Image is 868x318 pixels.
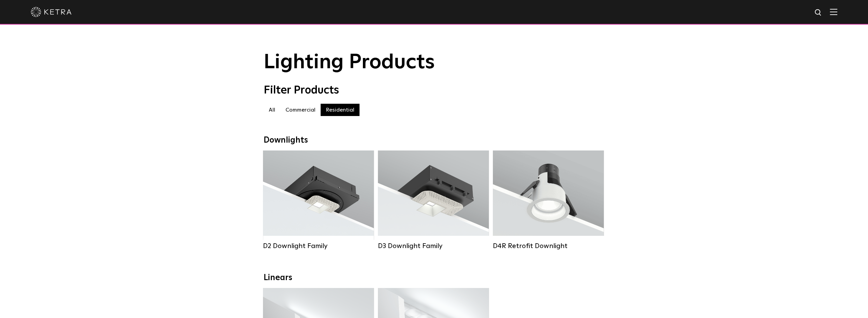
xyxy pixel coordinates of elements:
div: D4R Retrofit Downlight [493,242,604,250]
div: Downlights [264,135,605,145]
div: Linears [264,273,605,283]
div: D2 Downlight Family [263,242,374,250]
label: Residential [321,104,359,116]
label: Commercial [280,104,321,116]
label: All [264,104,280,116]
a: D3 Downlight Family Lumen Output:700 / 900 / 1100Colors:White / Black / Silver / Bronze / Paintab... [378,150,489,250]
img: ketra-logo-2019-white [31,7,72,17]
img: search icon [814,9,823,17]
span: Lighting Products [264,52,435,73]
div: D3 Downlight Family [378,242,489,250]
img: Hamburger%20Nav.svg [830,9,837,15]
div: Filter Products [264,84,605,97]
a: D4R Retrofit Downlight Lumen Output:800Colors:White / BlackBeam Angles:15° / 25° / 40° / 60°Watta... [493,150,604,250]
a: D2 Downlight Family Lumen Output:1200Colors:White / Black / Gloss Black / Silver / Bronze / Silve... [263,150,374,250]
